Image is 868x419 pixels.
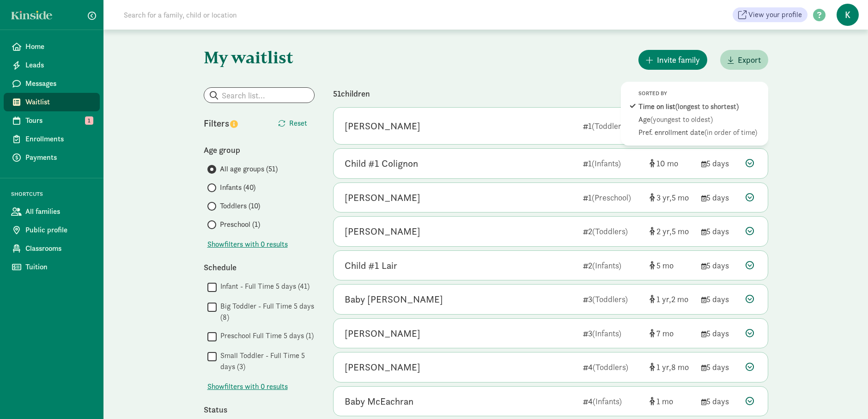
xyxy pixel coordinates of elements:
span: (Toddlers) [592,226,628,237]
a: Public profile [4,221,100,239]
div: Schedule [204,261,315,273]
span: (youngest to oldest) [650,115,713,124]
span: 1 [85,116,93,125]
label: Preschool Full Time 5 days (1) [217,330,314,341]
div: 5 days [701,361,738,373]
span: Public profile [25,225,92,236]
span: Preschool (1) [220,219,260,230]
button: Showfilters with 0 results [207,239,288,250]
div: 5 days [701,293,738,305]
label: Big Toddler - Full Time 5 days (8) [217,301,315,323]
span: Toddlers (10) [220,200,260,212]
div: Aarav Saini [345,190,420,205]
span: (Toddlers) [593,362,628,372]
span: 10 [656,158,678,169]
input: Search for a family, child or location [118,6,377,24]
a: Leads [4,56,100,74]
span: All age groups (51) [220,164,278,175]
span: 5 [656,260,674,271]
div: [object Object] [649,259,694,272]
span: 8 [671,362,689,372]
span: 1 [656,362,671,372]
div: 2 [583,225,642,237]
input: Search list... [204,88,314,103]
span: (Preschool) [592,192,631,203]
div: Age [638,114,763,125]
div: Nathaniel Pollack [345,119,420,134]
a: Tours 1 [4,111,100,130]
div: [object Object] [649,293,694,305]
span: All families [25,206,92,217]
span: (longest to shortest) [675,102,739,111]
div: [object Object] [649,157,694,170]
div: [object Object] [649,395,694,407]
div: Khayaal Pradhan [345,326,420,341]
div: Filters [204,116,259,130]
div: 5 days [701,395,738,407]
span: K [837,4,859,26]
a: Messages [4,74,100,93]
span: 1 [656,294,671,304]
div: Status [204,403,315,416]
label: Infant - Full Time 5 days (41) [217,281,310,292]
a: Home [4,37,100,56]
span: 7 [656,328,674,339]
span: Tours [25,115,92,126]
a: All families [4,202,100,221]
span: Infants (40) [220,182,255,193]
div: 5 days [701,191,738,204]
span: Leads [25,60,92,71]
div: Sorted by [684,87,768,100]
div: Peter Dudley-Moss [345,360,420,375]
a: View your profile [733,7,807,22]
div: [object Object] [649,361,694,373]
span: View your profile [748,9,802,20]
span: Waitlist [25,97,92,108]
span: Enrollments [25,134,92,145]
div: [object Object] [649,225,694,237]
a: Waitlist [4,93,100,111]
span: 2 [671,294,688,304]
span: (Toddlers) [592,121,627,131]
div: 5 days [701,225,738,237]
div: 1 [583,191,642,204]
span: (Toddlers) [592,294,628,304]
div: Time on list [638,101,763,112]
span: 1 [656,396,673,407]
div: Baby Baltz [345,292,443,307]
a: Tuition [4,258,100,276]
button: Invite family [638,50,707,70]
a: Classrooms [4,239,100,258]
div: 5 days [701,259,738,272]
a: Payments [4,148,100,167]
div: Sorted by [638,89,757,97]
span: Reset [289,118,307,129]
div: 4 [583,361,642,373]
span: Show filters with 0 results [207,239,288,250]
span: Classrooms [25,243,92,254]
div: 5 days [701,327,738,340]
span: 2 [656,226,672,237]
button: Export [720,50,768,70]
div: 1 [583,120,642,132]
div: [object Object] [649,327,694,340]
div: Pref. enrollment date [638,127,763,138]
span: 5 [672,192,689,203]
div: 5 days [701,157,738,170]
span: (Infants) [593,396,622,407]
iframe: Chat Widget [822,375,868,419]
button: Showfilters with 0 results [207,381,288,392]
div: Baby McEachran [345,394,413,409]
span: Export [738,54,761,66]
button: Reset [271,114,315,133]
span: (Infants) [592,328,621,339]
div: Child #1 Lair [345,258,397,273]
span: 5 [672,226,689,237]
div: Ace Johnson [345,224,420,239]
div: 3 [583,327,642,340]
span: Tuition [25,261,92,273]
span: 3 [656,192,672,203]
div: [object Object] [649,191,694,204]
a: Enrollments [4,130,100,148]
